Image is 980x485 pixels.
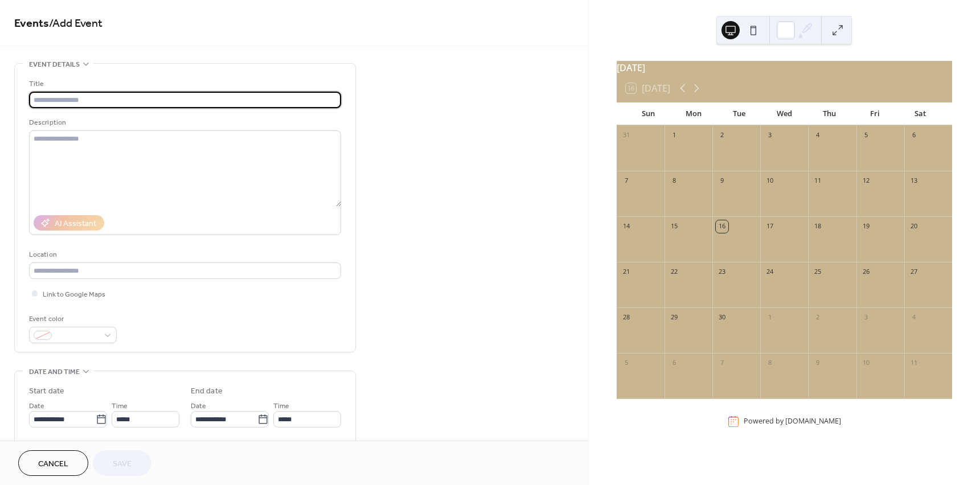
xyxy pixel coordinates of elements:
div: 18 [811,220,824,233]
div: Location [29,249,339,261]
div: [DATE] [617,61,952,75]
div: 9 [716,175,728,187]
a: [DOMAIN_NAME] [785,416,841,426]
div: 5 [860,129,872,142]
div: 19 [860,220,872,233]
span: Date and time [29,366,80,378]
div: End date [191,385,223,397]
div: Fri [852,102,898,125]
div: Thu [807,102,852,125]
a: Events [14,13,49,35]
div: Description [29,117,339,129]
div: 3 [860,311,872,324]
span: Link to Google Maps [43,289,105,301]
div: Event color [29,313,114,325]
div: 9 [811,357,824,369]
div: 2 [716,129,728,142]
div: 30 [716,311,728,324]
div: 11 [908,357,920,369]
div: 6 [668,357,680,369]
div: Start date [29,385,64,397]
div: 21 [620,266,633,278]
div: 11 [811,175,824,187]
div: 10 [860,357,872,369]
span: Date [29,400,44,412]
div: Sat [897,102,943,125]
div: Sun [626,102,671,125]
div: 7 [716,357,728,369]
div: 8 [764,357,776,369]
div: 4 [908,311,920,324]
div: 25 [811,266,824,278]
div: 15 [668,220,680,233]
div: 13 [908,175,920,187]
div: 28 [620,311,633,324]
div: Powered by [744,416,841,426]
div: 12 [860,175,872,187]
div: 8 [668,175,680,187]
div: 31 [620,129,633,142]
div: Mon [671,102,716,125]
div: 6 [908,129,920,142]
span: Time [112,400,128,412]
div: 16 [716,220,728,233]
div: 14 [620,220,633,233]
div: Title [29,78,339,90]
div: 26 [860,266,872,278]
div: 4 [811,129,824,142]
div: Wed [761,102,807,125]
span: / Add Event [49,13,102,35]
span: Event details [29,59,80,71]
div: 27 [908,266,920,278]
span: Time [273,400,289,412]
div: 17 [764,220,776,233]
span: Cancel [38,458,68,470]
button: Cancel [18,450,88,476]
div: 29 [668,311,680,324]
div: 22 [668,266,680,278]
div: 1 [764,311,776,324]
div: 3 [764,129,776,142]
div: 5 [620,357,633,369]
div: 10 [764,175,776,187]
div: Tue [716,102,762,125]
div: 7 [620,175,633,187]
div: 2 [811,311,824,324]
span: Date [191,400,206,412]
div: 1 [668,129,680,142]
div: 24 [764,266,776,278]
div: 23 [716,266,728,278]
div: 20 [908,220,920,233]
